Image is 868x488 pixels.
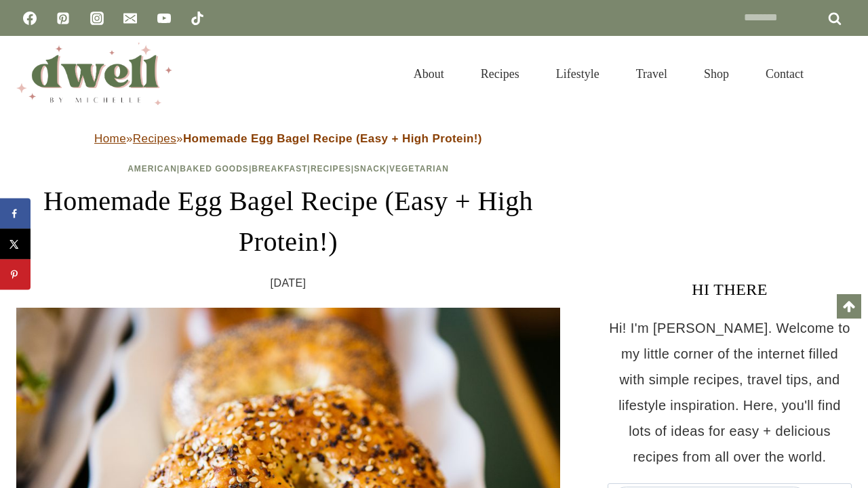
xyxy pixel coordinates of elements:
[354,164,387,174] a: Snack
[395,50,462,98] a: About
[83,5,111,32] a: Instagram
[184,5,211,32] a: TikTok
[395,50,822,98] nav: Primary Navigation
[837,294,861,319] a: Scroll to top
[16,181,560,262] h1: Homemade Egg Bagel Recipe (Easy + High Protein!)
[389,164,449,174] a: Vegetarian
[462,50,538,98] a: Recipes
[50,5,77,32] a: Pinterest
[94,132,482,145] span: » »
[117,5,144,32] a: Email
[252,164,307,174] a: Breakfast
[829,62,852,85] button: View Search Form
[94,132,126,145] a: Home
[311,164,351,174] a: Recipes
[127,164,177,174] a: American
[538,50,618,98] a: Lifestyle
[180,164,249,174] a: Baked Goods
[16,5,43,32] a: Facebook
[16,43,172,105] img: DWELL by michelle
[608,277,852,302] h3: HI THERE
[133,132,176,145] a: Recipes
[151,5,178,32] a: YouTube
[183,132,482,145] strong: Homemade Egg Bagel Recipe (Easy + High Protein!)
[271,273,307,293] time: [DATE]
[608,315,852,470] p: Hi! I'm [PERSON_NAME]. Welcome to my little corner of the internet filled with simple recipes, tr...
[618,50,686,98] a: Travel
[686,50,747,98] a: Shop
[747,50,822,98] a: Contact
[127,164,449,174] span: | | | | |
